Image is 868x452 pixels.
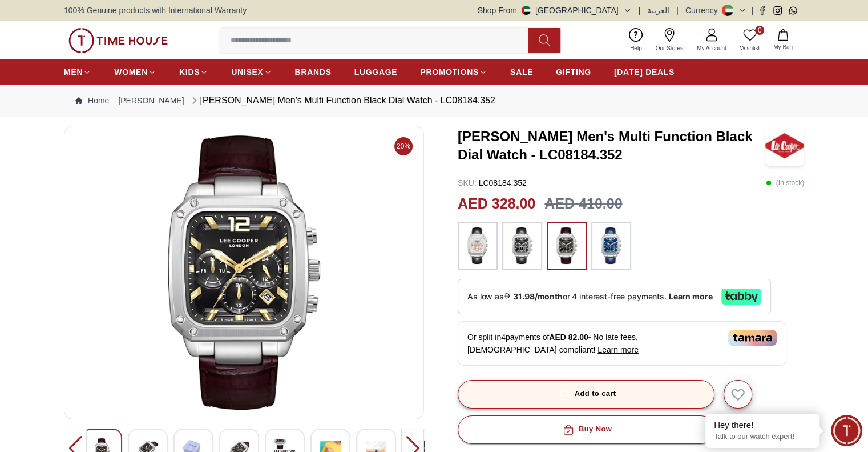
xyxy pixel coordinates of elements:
a: [DATE] DEALS [614,62,675,82]
img: Tamara [728,330,777,346]
span: BRANDS [295,66,332,78]
img: ... [552,227,581,264]
img: Lee Cooper Men's Multi Function Silver Dial Watch - LC08184.331 [74,135,414,410]
span: UNISEX [231,66,263,78]
div: Chat Widget [831,415,862,446]
button: My Bag [766,27,800,54]
img: ... [68,28,168,53]
div: Currency [685,5,722,16]
button: العربية [647,5,669,16]
span: My Bag [769,43,797,51]
a: 0Wishlist [733,26,766,55]
span: [DATE] DEALS [614,66,675,78]
nav: Breadcrumb [64,85,804,117]
span: AED 82.00 [549,333,588,342]
h3: [PERSON_NAME] Men's Multi Function Black Dial Watch - LC08184.352 [458,127,765,164]
span: 20% [394,137,413,155]
a: GIFTING [556,62,591,82]
a: MEN [64,62,91,82]
div: Or split in 4 payments of - No late fees, [DEMOGRAPHIC_DATA] compliant! [458,321,786,366]
h3: AED 410.00 [544,193,622,215]
p: Talk to our watch expert! [714,432,811,442]
a: Instagram [773,6,782,15]
a: Home [75,95,109,106]
span: | [751,5,753,16]
a: Our Stores [649,26,690,55]
a: UNISEX [231,62,272,82]
span: 100% Genuine products with International Warranty [64,5,247,16]
button: Buy Now [458,415,714,444]
div: [PERSON_NAME] Men's Multi Function Black Dial Watch - LC08184.352 [189,94,495,107]
h2: AED 328.00 [458,193,535,215]
span: PROMOTIONS [420,66,479,78]
span: SALE [510,66,533,78]
span: LUGGAGE [354,66,398,78]
a: PROMOTIONS [420,62,487,82]
button: Shop From[GEOGRAPHIC_DATA] [478,5,632,16]
p: LC08184.352 [458,177,527,189]
button: Add to cart [458,380,714,409]
span: My Account [692,44,731,53]
div: Hey there! [714,419,811,431]
span: | [639,5,641,16]
a: BRANDS [295,62,332,82]
div: Buy Now [560,423,612,436]
img: ... [597,227,625,264]
p: ( In stock ) [766,177,804,189]
a: Facebook [758,6,766,15]
span: MEN [64,66,83,78]
img: Lee Cooper Men's Multi Function Black Dial Watch - LC08184.352 [765,126,804,166]
span: Help [625,44,647,53]
div: Add to cart [556,387,616,401]
img: United Arab Emirates [522,6,531,15]
span: Our Stores [651,44,688,53]
a: Whatsapp [789,6,797,15]
img: ... [463,227,492,264]
a: WOMEN [114,62,156,82]
span: GIFTING [556,66,591,78]
img: ... [508,227,536,264]
span: Learn more [597,345,639,354]
a: KIDS [179,62,208,82]
span: Wishlist [736,44,764,53]
span: WOMEN [114,66,148,78]
span: 0 [755,26,764,35]
a: [PERSON_NAME] [118,95,184,106]
span: | [676,5,679,16]
span: SKU : [458,178,477,187]
a: LUGGAGE [354,62,398,82]
a: Help [623,26,649,55]
a: SALE [510,62,533,82]
span: KIDS [179,66,200,78]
